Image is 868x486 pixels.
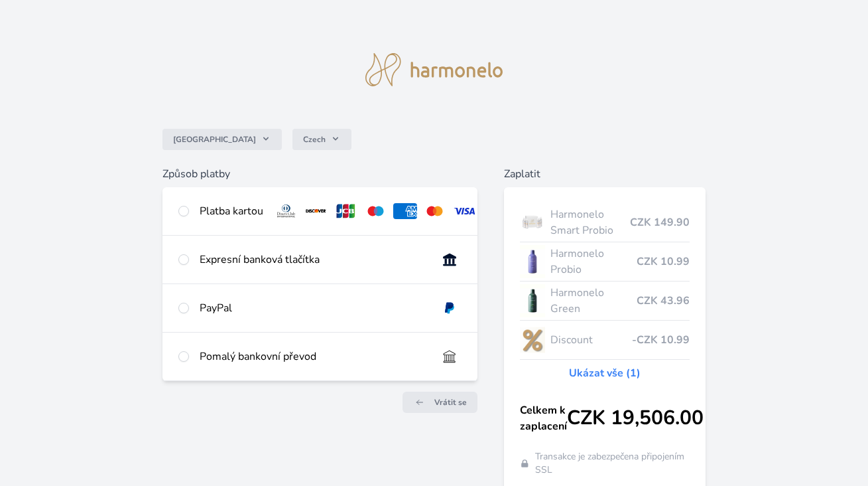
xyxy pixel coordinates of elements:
[632,332,690,348] span: -CZK 10.99
[438,300,462,316] img: paypal.svg
[520,245,545,278] img: CLEAN_PROBIO_se_stinem_x-lo.jpg
[422,203,447,219] img: mc.svg
[550,206,630,238] span: Harmonelo Smart Probio
[520,284,545,317] img: CLEAN_GREEN_se_stinem_x-lo.jpg
[363,203,388,219] img: maestro.svg
[637,293,690,309] span: CZK 43.96
[452,203,477,219] img: visa.svg
[569,365,641,381] a: Ukázat vše (1)
[630,214,690,230] span: CZK 149.90
[550,246,637,278] span: Harmonelo Probio
[200,252,427,268] div: Expresní banková tlačítka
[535,450,690,477] span: Transakce je zabezpečena připojením SSL
[550,332,632,348] span: Discount
[304,203,328,219] img: discover.svg
[334,203,358,219] img: jcb.svg
[520,323,545,357] img: discount-lo.png
[162,166,478,182] h6: Způsob platby
[567,406,704,430] span: CZK 19,506.00
[200,203,263,219] div: Platba kartou
[303,134,326,145] span: Czech
[365,53,503,86] img: logo.svg
[520,402,567,434] span: Celkem k zaplacení
[637,254,690,270] span: CZK 10.99
[504,166,706,182] h6: Zaplatit
[200,349,427,364] div: Pomalý bankovní převod
[403,392,477,413] a: Vrátit se
[274,203,298,219] img: diners.svg
[162,129,282,150] button: [GEOGRAPHIC_DATA]
[438,252,462,268] img: onlineBanking_CZ.svg
[550,285,637,317] span: Harmonelo Green
[520,206,545,239] img: Box-6-lahvi-SMART-PROBIO-1_(1)-lo.png
[173,134,256,145] span: [GEOGRAPHIC_DATA]
[438,349,462,364] img: bankTransfer_IBAN.svg
[393,203,418,219] img: amex.svg
[434,397,467,408] span: Vrátit se
[200,300,427,316] div: PayPal
[292,129,351,150] button: Czech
